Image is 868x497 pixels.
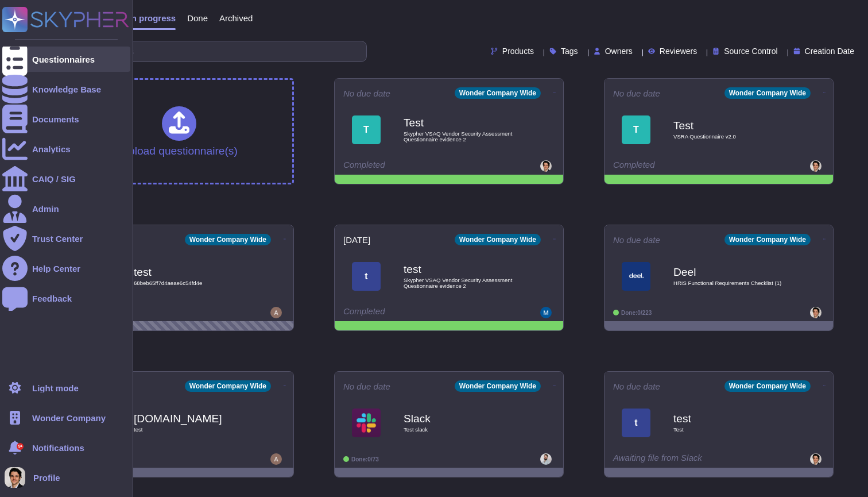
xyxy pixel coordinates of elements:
[613,382,660,391] span: No due date
[134,413,249,424] b: [DOMAIN_NAME]
[805,47,854,55] span: Creation Date
[129,14,176,22] span: In progress
[343,382,390,391] span: No due date
[455,380,541,392] div: Wonder Company Wide
[32,294,72,303] div: Feedback
[2,226,130,251] a: Trust Center
[613,236,660,244] span: No due date
[622,409,650,437] div: t
[2,106,130,132] a: Documents
[187,14,208,22] span: Done
[73,307,214,318] div: Action required
[621,310,652,316] span: Done: 0/223
[2,286,130,311] a: Feedback
[45,41,366,61] input: Search by keywords
[724,234,811,245] div: Wonder Company Wide
[810,307,821,318] img: user
[2,166,130,191] a: CAIQ / SIG
[724,380,811,392] div: Wonder Company Wide
[352,409,381,437] img: Logo
[32,175,76,183] div: CAIQ / SIG
[613,160,754,172] div: Completed
[32,414,106,422] span: Wonder Company
[2,465,33,490] button: user
[404,278,518,288] span: Skypher VSAQ Vendor Security Assessment Questionnaire evidence 2
[352,262,381,291] div: t
[33,473,60,482] span: Profile
[343,307,484,318] div: Completed
[185,234,271,245] div: Wonder Company Wide
[502,47,534,55] span: Products
[32,115,79,124] div: Documents
[613,89,660,98] span: No due date
[351,456,379,463] span: Done: 0/73
[343,236,370,244] span: [DATE]
[404,264,518,275] b: test
[455,234,541,245] div: Wonder Company Wide
[673,280,788,286] span: HRIS Functional Requirements Checklist (1)
[134,280,249,286] span: 68beb65ff7d4aeae6c54fd4e
[185,380,271,392] div: Wonder Company Wide
[724,87,811,99] div: Wonder Company Wide
[622,262,650,291] img: Logo
[2,76,130,102] a: Knowledge Base
[32,85,101,94] div: Knowledge Base
[32,264,80,273] div: Help Center
[2,196,130,221] a: Admin
[270,453,282,465] img: user
[32,234,83,243] div: Trust Center
[404,131,518,142] span: Skypher VSAQ Vendor Security Assessment Questionnaire evidence 2
[724,47,777,55] span: Source Control
[32,384,79,392] div: Light mode
[32,444,84,452] span: Notifications
[404,427,518,433] span: Test slack
[540,160,552,172] img: user
[561,47,578,55] span: Tags
[121,106,238,156] div: Upload questionnaire(s)
[622,115,650,144] div: T
[32,205,59,213] div: Admin
[673,267,788,278] b: Deel
[270,307,282,318] img: user
[613,453,754,465] div: Awaiting file from Slack
[455,87,541,99] div: Wonder Company Wide
[343,160,484,172] div: Completed
[32,55,95,64] div: Questionnaires
[134,427,249,433] span: test
[673,134,788,140] span: VSRA Questionnaire v2.0
[404,117,518,128] b: Test
[660,47,697,55] span: Reviewers
[219,14,253,22] span: Archived
[2,256,130,281] a: Help Center
[810,453,821,465] img: user
[404,413,518,424] b: Slack
[17,443,24,450] div: 9+
[2,136,130,161] a: Analytics
[810,160,821,172] img: user
[673,413,788,424] b: test
[352,115,381,144] div: T
[673,120,788,131] b: Test
[605,47,633,55] span: Owners
[5,467,25,488] img: user
[540,453,552,465] img: user
[2,47,130,72] a: Questionnaires
[32,145,71,153] div: Analytics
[540,307,552,318] img: user
[343,89,390,98] span: No due date
[673,427,788,433] span: Test
[134,267,249,278] b: test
